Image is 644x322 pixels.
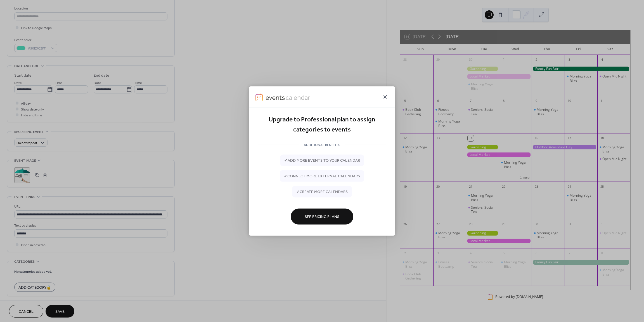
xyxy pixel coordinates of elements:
[258,114,386,135] div: Upgrade to Professional plan to assign categories to events
[305,214,339,220] span: See Pricing Plans
[284,158,360,164] span: ✔ add more events to your calendar
[291,209,353,225] button: See Pricing Plans
[296,189,348,195] span: ✔ create more calendars
[255,93,263,101] img: logo-icon
[299,142,345,148] span: ADDITIONAL BENEFITS
[266,93,311,101] img: logo-type
[284,173,360,179] span: ✔ connect more external calendars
